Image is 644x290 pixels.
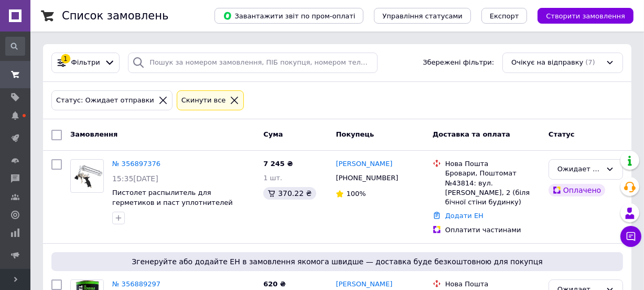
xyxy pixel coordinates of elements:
[112,189,233,216] a: Пистолет распылитель для герметиков и паст уплотнителей NTools PM 110501
[336,159,392,169] a: [PERSON_NAME]
[61,54,70,64] div: 1
[71,164,103,189] img: Фото товару
[263,130,283,138] span: Cума
[128,53,378,73] input: Пошук за номером замовлення, ПІБ покупця, номером телефону, Email, номером накладної
[112,160,160,168] a: № 356897376
[445,279,540,289] div: Нова Пошта
[112,174,158,183] span: 15:35[DATE]
[433,130,510,138] span: Доставка та оплата
[70,130,117,138] span: Замовлення
[70,159,104,193] a: Фото товару
[445,159,540,169] div: Нова Пошта
[56,256,619,267] span: Згенеруйте або додайте ЕН в замовлення якомога швидше — доставка буде безкоштовною для покупця
[445,169,540,207] div: Бровари, Поштомат №43814: вул. [PERSON_NAME], 2 (біля бічної стіни будинку)
[549,130,575,138] span: Статус
[382,12,463,20] span: Управління статусами
[445,225,540,235] div: Оплатити частинами
[263,187,316,200] div: 370.22 ₴
[538,8,634,24] button: Створити замовлення
[263,174,282,182] span: 1 шт.
[62,9,168,22] h1: Список замовлень
[334,171,400,185] div: [PHONE_NUMBER]
[214,8,363,24] button: Завантажити звіт по пром-оплаті
[423,58,494,68] span: Збережені фільтри:
[263,160,293,168] span: 7 245 ₴
[549,184,605,196] div: Оплачено
[557,164,602,175] div: Ожидает отправки
[223,11,355,20] span: Завантажити звіт по пром-оплаті
[490,12,519,20] span: Експорт
[511,58,583,68] span: Очікує на відправку
[620,226,641,247] button: Чат з покупцем
[179,95,228,106] div: Cкинути все
[112,280,160,288] a: № 356889297
[336,279,392,289] a: [PERSON_NAME]
[336,130,374,138] span: Покупець
[71,58,100,68] span: Фільтри
[527,12,634,19] a: Створити замовлення
[585,58,595,66] span: (7)
[54,95,156,106] div: Статус: Ожидает отправки
[546,12,625,20] span: Створити замовлення
[481,8,528,24] button: Експорт
[374,8,471,24] button: Управління статусами
[263,280,286,288] span: 620 ₴
[445,212,484,220] a: Додати ЕН
[346,190,366,198] span: 100%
